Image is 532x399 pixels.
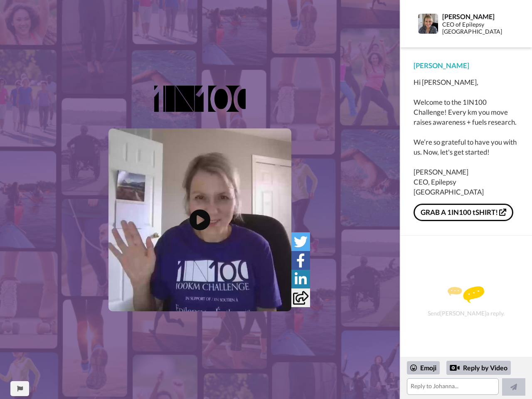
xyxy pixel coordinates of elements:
img: message.svg [448,286,484,303]
div: Hi [PERSON_NAME], Welcome to the 1IN100 Challenge! Every km you move raises awareness + fuels res... [414,77,519,197]
img: 8750a3e4-7502-46c6-9011-d6bdbd07816b [154,86,246,111]
div: CEO of Epilepsy [GEOGRAPHIC_DATA] [442,21,518,35]
div: Reply by Video [450,363,460,373]
div: [PERSON_NAME] [414,61,519,71]
div: Emoji [407,361,440,374]
div: Send [PERSON_NAME] a reply. [411,250,521,353]
img: Profile Image [418,14,438,34]
div: Reply by Video [446,361,511,375]
div: [PERSON_NAME] [442,12,518,20]
a: GRAB A 1IN100 tSHIRT! [414,204,513,221]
